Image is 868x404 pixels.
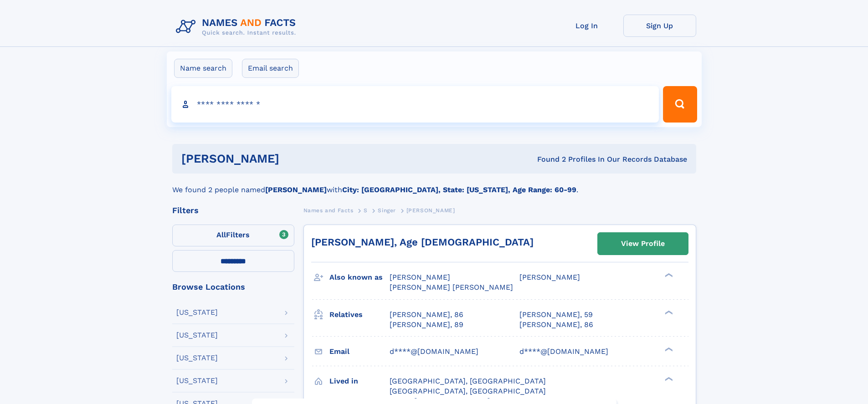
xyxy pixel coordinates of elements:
[172,15,303,39] img: Logo Names and Facts
[390,310,463,320] a: [PERSON_NAME], 86
[623,15,696,37] a: Sign Up
[172,225,294,246] label: Filters
[406,207,455,214] span: [PERSON_NAME]
[329,344,390,359] h3: Email
[550,15,623,37] a: Log In
[172,174,696,195] div: We found 2 people named with .
[408,154,687,164] div: Found 2 Profiles In Our Records Database
[378,207,396,214] span: Singer
[242,59,299,78] label: Email search
[216,230,226,239] span: All
[265,185,327,194] b: [PERSON_NAME]
[176,377,218,384] div: [US_STATE]
[329,373,390,389] h3: Lived in
[303,205,354,216] a: Names and Facts
[364,205,368,216] a: S
[172,206,294,215] div: Filters
[598,233,688,255] a: View Profile
[663,272,673,278] div: ❯
[519,273,580,281] span: [PERSON_NAME]
[364,207,368,214] span: S
[663,309,673,315] div: ❯
[176,309,218,316] div: [US_STATE]
[663,346,673,352] div: ❯
[519,320,593,330] a: [PERSON_NAME], 86
[621,233,665,254] div: View Profile
[378,205,396,216] a: Singer
[663,376,673,382] div: ❯
[342,185,576,194] b: City: [GEOGRAPHIC_DATA], State: [US_STATE], Age Range: 60-99
[390,387,546,395] span: [GEOGRAPHIC_DATA], [GEOGRAPHIC_DATA]
[176,354,218,362] div: [US_STATE]
[663,86,697,123] button: Search Button
[311,236,534,248] a: [PERSON_NAME], Age [DEMOGRAPHIC_DATA]
[174,59,232,78] label: Name search
[390,377,546,385] span: [GEOGRAPHIC_DATA], [GEOGRAPHIC_DATA]
[390,283,513,291] span: [PERSON_NAME] [PERSON_NAME]
[172,283,294,291] div: Browse Locations
[176,332,218,339] div: [US_STATE]
[390,273,450,281] span: [PERSON_NAME]
[390,320,463,330] a: [PERSON_NAME], 89
[329,270,390,285] h3: Also known as
[519,310,593,320] a: [PERSON_NAME], 59
[181,153,408,164] h1: [PERSON_NAME]
[171,86,659,123] input: search input
[329,307,390,322] h3: Relatives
